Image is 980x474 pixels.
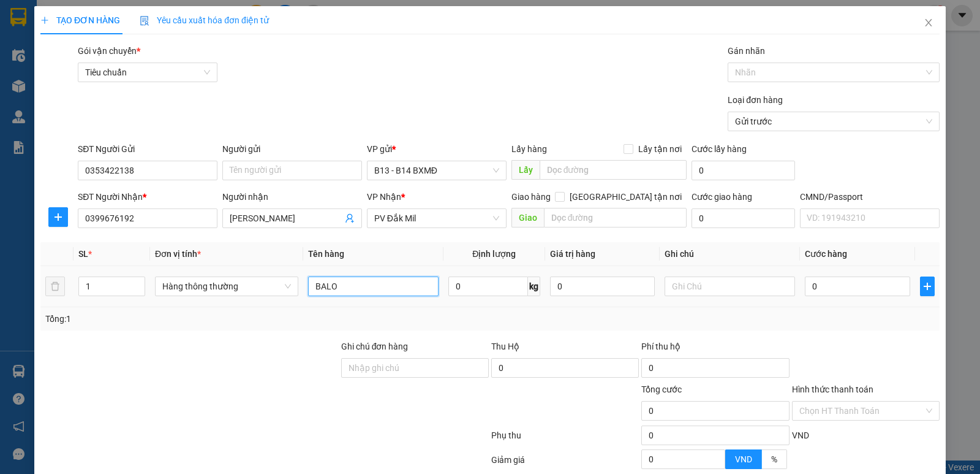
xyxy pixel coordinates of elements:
[911,6,946,40] button: Close
[924,18,933,28] span: close
[94,85,113,103] span: Nơi nhận:
[641,340,789,358] div: Phí thu hộ
[78,46,140,56] span: Gói vận chuyển
[78,249,88,259] span: SL
[771,454,777,464] span: %
[641,384,682,394] span: Tổng cước
[78,190,217,204] div: SĐT Người Nhận
[511,208,544,227] span: Giao
[565,190,687,204] span: [GEOGRAPHIC_DATA] tận nơi
[374,209,499,227] span: PV Đắk Mil
[308,249,344,259] span: Tên hàng
[660,242,800,266] th: Ghi chú
[792,384,873,394] label: Hình thức thanh toán
[735,454,752,464] span: VND
[550,249,595,259] span: Giá trị hàng
[341,342,409,351] label: Ghi chú đơn hàng
[540,160,687,180] input: Dọc đường
[511,192,551,202] span: Giao hàng
[123,86,153,93] span: PV Đắk Mil
[692,208,795,228] input: Cước giao hàng
[12,28,28,58] img: logo
[692,144,747,154] label: Cước lấy hàng
[367,142,507,156] div: VP gửi
[511,160,540,180] span: Lấy
[920,277,935,296] button: plus
[921,281,934,291] span: plus
[735,112,932,131] span: Gửi trước
[32,20,99,66] strong: CÔNG TY TNHH [GEOGRAPHIC_DATA] 214 QL13 - P.26 - Q.BÌNH THẠNH - TP HCM 1900888606
[800,190,940,204] div: CMND/Passport
[40,16,49,25] span: plus
[116,55,173,64] span: 15:35:09 [DATE]
[528,277,540,296] span: kg
[792,430,809,440] span: VND
[155,249,201,259] span: Đơn vị tính
[49,212,67,222] span: plus
[308,277,439,296] input: VD: Bàn, Ghế
[472,249,516,259] span: Định lượng
[728,46,765,56] label: Gán nhãn
[78,142,217,156] div: SĐT Người Gửi
[491,342,519,351] span: Thu Hộ
[490,429,640,450] div: Phụ thu
[728,95,783,105] label: Loại đơn hàng
[12,85,25,103] span: Nơi gửi:
[40,15,120,25] span: TẠO ĐƠN HÀNG
[341,358,489,378] input: Ghi chú đơn hàng
[48,207,68,227] button: plus
[665,277,795,296] input: Ghi Chú
[692,192,752,202] label: Cước giao hàng
[222,190,362,204] div: Người nhận
[140,15,269,25] span: Yêu cầu xuất hóa đơn điện tử
[692,161,795,180] input: Cước lấy hàng
[550,277,655,296] input: 0
[222,142,362,156] div: Người gửi
[511,144,547,154] span: Lấy hàng
[633,142,687,156] span: Lấy tận nơi
[544,208,687,227] input: Dọc đường
[42,74,142,83] strong: BIÊN NHẬN GỬI HÀNG HOÁ
[805,249,847,259] span: Cước hàng
[162,277,291,296] span: Hàng thông thường
[85,63,210,82] span: Tiêu chuẩn
[109,46,173,55] span: B131408250579
[45,312,379,326] div: Tổng: 1
[374,161,499,180] span: B13 - B14 BXMĐ
[345,213,355,223] span: user-add
[367,192,401,202] span: VP Nhận
[45,277,65,296] button: delete
[140,16,149,26] img: icon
